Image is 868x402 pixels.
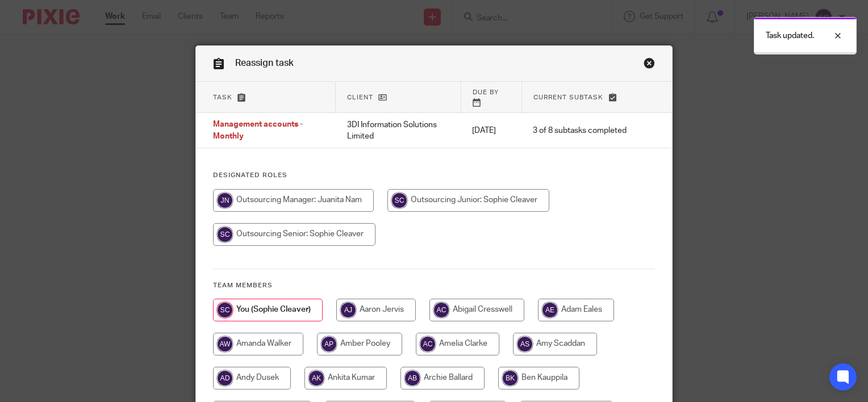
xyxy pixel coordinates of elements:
[766,30,814,41] p: Task updated.
[473,89,499,95] span: Due by
[533,94,603,101] span: Current subtask
[213,121,303,141] span: Management accounts - Monthly
[235,58,294,68] span: Reassign task
[644,57,655,73] a: Close this dialog window
[347,94,373,101] span: Client
[213,171,655,180] h4: Designated Roles
[472,125,510,136] p: [DATE]
[521,113,638,148] td: 3 of 8 subtasks completed
[213,94,232,101] span: Task
[213,281,655,290] h4: Team members
[347,119,450,143] p: 3DI Information Solutions Limited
